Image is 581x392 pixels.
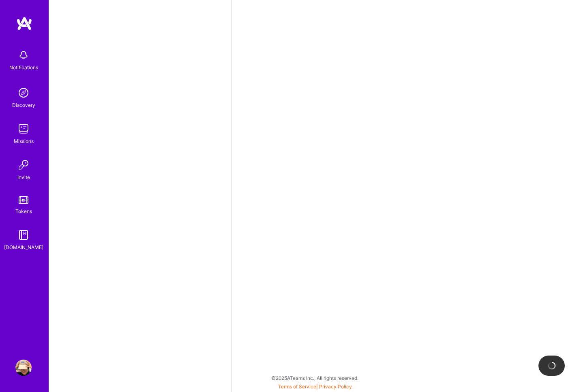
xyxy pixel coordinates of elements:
div: © 2025 ATeams Inc., All rights reserved. [49,368,581,388]
img: loading [546,360,557,371]
img: User Avatar [15,360,32,376]
div: Notifications [9,63,38,72]
div: Invite [17,173,30,181]
a: User Avatar [13,360,34,376]
img: discovery [15,85,32,101]
img: bell [15,47,32,63]
div: Tokens [15,207,32,215]
div: Discovery [12,101,35,109]
a: Privacy Policy [319,383,352,390]
img: tokens [19,196,28,204]
img: teamwork [15,121,32,137]
span: | [278,383,352,390]
div: Missions [14,137,34,145]
img: guide book [15,227,32,243]
img: logo [16,16,32,31]
img: Invite [15,157,32,173]
div: [DOMAIN_NAME] [4,243,43,251]
a: Terms of Service [278,383,316,390]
